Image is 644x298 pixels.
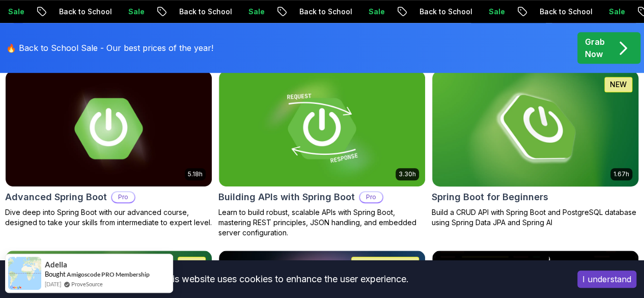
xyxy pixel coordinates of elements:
span: Adella [45,260,67,269]
h2: Advanced Spring Boot [5,190,107,204]
p: Back to School [169,7,238,17]
p: Back to School [529,7,599,17]
p: JUST RELEASED [357,259,413,269]
img: Spring Boot for Beginners card [427,68,643,189]
p: Back to School [289,7,358,17]
p: NEW [610,79,627,90]
p: Pro [112,192,134,202]
p: Sale [599,7,631,17]
p: Sale [358,7,391,17]
img: provesource social proof notification image [8,257,41,290]
p: Sale [118,7,151,17]
a: Amigoscode PRO Membership [67,270,150,278]
p: Back to School [49,7,118,17]
p: NEW [183,259,200,269]
p: Build a CRUD API with Spring Boot and PostgreSQL database using Spring Data JPA and Spring AI [432,207,639,228]
img: Building APIs with Spring Boot card [219,71,425,186]
a: Advanced Spring Boot card5.18hAdvanced Spring BootProDive deep into Spring Boot with our advanced... [5,70,212,228]
p: Sale [238,7,271,17]
span: [DATE] [45,280,61,288]
h2: Building APIs with Spring Boot [218,190,355,204]
button: Accept cookies [577,270,636,288]
p: 1.67h [613,170,629,178]
span: Bought [45,270,66,278]
p: 🔥 Back to School Sale - Our best prices of the year! [6,42,213,54]
p: Dive deep into Spring Boot with our advanced course, designed to take your skills from intermedia... [5,207,212,228]
a: ProveSource [71,280,103,288]
a: Building APIs with Spring Boot card3.30hBuilding APIs with Spring BootProLearn to build robust, s... [218,70,426,238]
p: 5.18h [188,170,203,178]
img: Advanced Spring Boot card [6,71,212,186]
p: Back to School [409,7,479,17]
p: Pro [360,192,382,202]
a: Spring Boot for Beginners card1.67hNEWSpring Boot for BeginnersBuild a CRUD API with Spring Boot ... [432,70,639,228]
p: 3.30h [399,170,416,178]
div: This website uses cookies to enhance the user experience. [8,268,562,290]
h2: Spring Boot for Beginners [432,190,548,204]
p: Grab Now [585,36,605,60]
p: Sale [479,7,511,17]
p: Learn to build robust, scalable APIs with Spring Boot, mastering REST principles, JSON handling, ... [218,207,426,238]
